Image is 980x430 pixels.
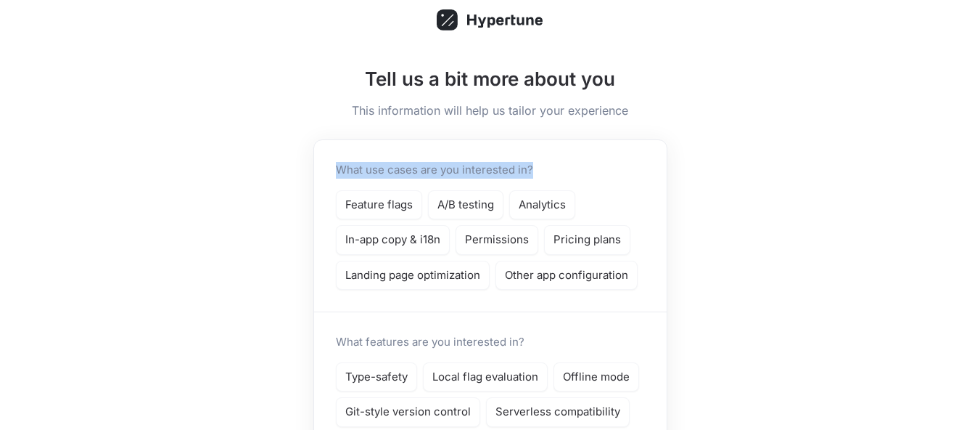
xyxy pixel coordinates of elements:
p: Local flag evaluation [432,369,538,386]
p: Pricing plans [553,232,621,248]
h1: Tell us a bit more about you [313,65,667,93]
p: Offline mode [563,369,630,386]
p: Serverless compatibility [495,404,620,421]
p: Type-safety [345,369,408,386]
p: A/B testing [437,197,494,214]
p: Permissions [465,232,529,248]
p: Feature flags [345,197,413,214]
h5: This information will help us tailor your experience [313,102,667,119]
p: What features are you interested in? [336,334,524,351]
p: What use cases are you interested in? [336,162,533,179]
p: Git-style version control [345,404,471,421]
p: Analytics [519,197,566,214]
p: In-app copy & i18n [345,232,440,248]
p: Landing page optimization [345,267,480,284]
p: Other app configuration [505,267,628,284]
